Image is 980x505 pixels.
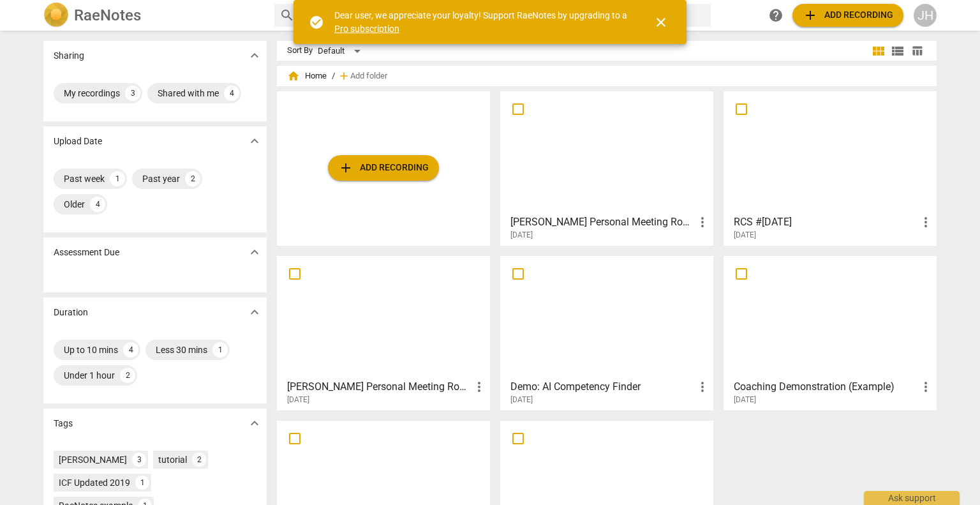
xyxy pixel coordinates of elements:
[74,6,141,24] h2: RaeNotes
[224,86,239,101] div: 4
[338,160,429,176] span: Add recording
[768,8,783,23] span: help
[287,70,300,82] span: home
[328,155,439,181] button: Upload
[90,197,105,212] div: 4
[653,15,669,30] span: close
[728,96,932,240] a: RCS #[DATE][DATE]
[911,45,923,57] span: table_chart
[43,3,69,28] img: Logo
[792,4,903,27] button: Upload
[158,87,219,100] div: Shared with me
[318,41,365,61] div: Default
[247,245,262,260] span: expand_more
[64,343,118,356] div: Up to 10 mins
[734,215,918,230] h3: RCS #2 - June 2025
[142,172,180,185] div: Past year
[287,70,327,82] span: Home
[914,4,937,27] button: JH
[132,453,146,467] div: 3
[907,41,926,61] button: Table view
[245,243,264,262] button: Show more
[505,260,709,405] a: Demo: AI Competency Finder[DATE]
[803,8,818,23] span: add
[338,160,353,176] span: add
[212,342,228,358] div: 1
[54,306,88,319] p: Duration
[64,369,115,382] div: Under 1 hour
[918,215,933,230] span: more_vert
[64,198,85,211] div: Older
[510,215,695,230] h3: Julie Haniger's Personal Meeting Room
[156,343,207,356] div: Less 30 mins
[247,48,262,63] span: expand_more
[279,8,295,23] span: search
[510,230,533,241] span: [DATE]
[646,7,676,38] button: Close
[245,46,264,65] button: Show more
[332,72,335,81] span: /
[245,414,264,433] button: Show more
[125,86,140,101] div: 3
[123,342,138,358] div: 4
[281,260,486,405] a: [PERSON_NAME] Personal Meeting Room[DATE]
[334,24,399,34] a: Pro subscription
[471,379,487,395] span: more_vert
[287,46,313,56] div: Sort By
[334,9,630,35] div: Dear user, we appreciate your loyalty! Support RaeNotes by upgrading to a
[309,15,324,30] span: check_circle
[510,395,533,405] span: [DATE]
[888,41,907,61] button: List view
[510,379,695,395] h3: Demo: AI Competency Finder
[287,379,471,395] h3: Julie Haniger's Personal Meeting Room
[695,379,710,395] span: more_vert
[247,305,262,320] span: expand_more
[64,172,105,185] div: Past week
[695,215,710,230] span: more_vert
[245,303,264,322] button: Show more
[245,132,264,151] button: Show more
[287,395,309,405] span: [DATE]
[338,70,350,82] span: add
[135,476,149,490] div: 1
[918,379,933,395] span: more_vert
[185,171,200,186] div: 2
[734,395,756,405] span: [DATE]
[247,133,262,149] span: expand_more
[64,87,120,100] div: My recordings
[350,72,387,81] span: Add folder
[110,171,125,186] div: 1
[869,41,888,61] button: Tile view
[247,416,262,431] span: expand_more
[734,379,918,395] h3: Coaching Demonstration (Example)
[54,135,102,148] p: Upload Date
[728,260,932,405] a: Coaching Demonstration (Example)[DATE]
[54,246,119,259] p: Assessment Due
[54,49,84,63] p: Sharing
[158,453,187,466] div: tutorial
[764,4,787,27] a: Help
[505,96,709,240] a: [PERSON_NAME] Personal Meeting Room[DATE]
[192,453,206,467] div: 2
[54,417,73,430] p: Tags
[890,43,905,59] span: view_list
[803,8,893,23] span: Add recording
[43,3,264,28] a: LogoRaeNotes
[59,453,127,466] div: [PERSON_NAME]
[734,230,756,241] span: [DATE]
[864,491,960,505] div: Ask support
[871,43,886,59] span: view_module
[120,368,135,383] div: 2
[59,476,130,489] div: ICF Updated 2019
